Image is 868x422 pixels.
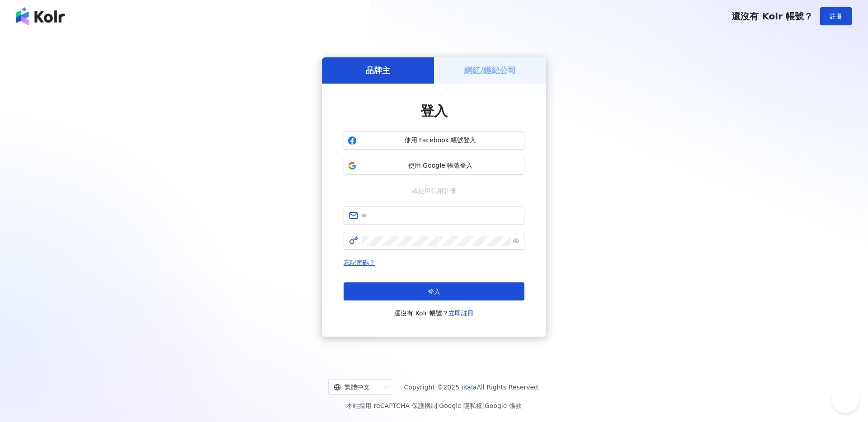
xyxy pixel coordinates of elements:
[360,136,520,145] span: 使用 Facebook 帳號登入
[360,161,520,170] span: 使用 Google 帳號登入
[346,400,521,411] span: 本站採用 reCAPTCHA 保護機制
[420,103,448,119] span: 登入
[344,131,524,150] button: 使用 Facebook 帳號登入
[513,238,519,244] span: eye-invisible
[731,11,813,22] span: 還沒有 Kolr 帳號？
[820,7,852,25] button: 註冊
[830,13,842,20] span: 註冊
[16,7,65,25] img: logo
[344,259,375,266] a: 忘記密碼？
[832,386,859,413] iframe: Help Scout Beacon - Open
[428,288,440,295] span: 登入
[439,402,482,409] a: Google 隱私權
[394,308,474,319] span: 還沒有 Kolr 帳號？
[404,382,540,393] span: Copyright © 2025 All Rights Reserved.
[437,402,439,409] span: |
[366,65,390,76] h5: 品牌主
[344,157,524,175] button: 使用 Google 帳號登入
[464,65,516,76] h5: 網紅/經紀公司
[462,384,477,391] a: iKala
[344,282,524,300] button: 登入
[448,309,474,317] a: 立即註冊
[485,402,522,409] a: Google 條款
[482,402,485,409] span: |
[406,186,462,196] span: 或使用信箱註冊
[334,380,380,394] div: 繁體中文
